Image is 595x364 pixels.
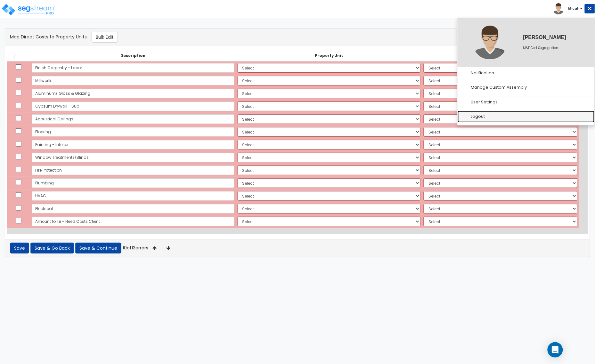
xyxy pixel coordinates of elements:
[30,51,236,61] th: Description
[458,96,595,108] a: User Settings
[523,48,579,48] div: M&E Cost Segregation
[458,82,595,93] a: Manage Custom Assembly
[473,26,507,59] img: avatar.png
[553,3,564,14] img: avatar.png
[236,51,422,61] th: Property Unit
[132,245,135,251] span: 13
[123,244,175,253] div: of errors
[92,32,118,43] button: Bulk Edit
[10,243,29,254] button: Save
[422,51,579,61] th: Location
[1,3,55,16] img: logo_pro_r.png
[458,67,595,79] a: Notification
[123,245,127,251] span: 10
[548,342,563,358] div: Open Intercom Messenger
[458,111,595,123] a: Logout
[568,6,580,11] b: Micah
[5,32,395,43] div: Map Direct Costs to Property Units
[75,243,121,254] button: Save & Continue
[523,37,579,38] div: [PERSON_NAME]
[30,243,74,254] button: Save & Go Back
